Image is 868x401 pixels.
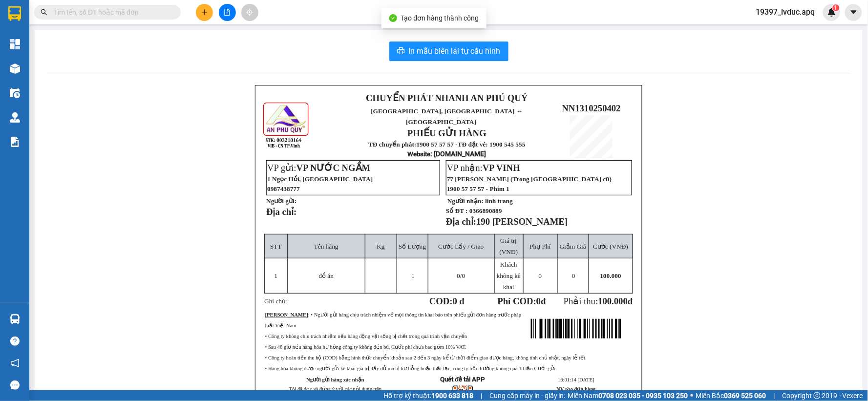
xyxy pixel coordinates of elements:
[397,47,405,56] span: printer
[599,392,688,400] strong: 0708 023 035 - 0935 103 250
[845,4,862,21] button: caret-down
[262,101,311,149] img: logo
[265,355,587,360] span: • Công ty hoàn tiền thu hộ (COD) bằng hình thức chuyển khoản sau 2 đến 3 ngày kể từ thời điểm gia...
[267,185,300,192] span: 0987438777
[219,4,236,21] button: file-add
[568,390,688,401] span: Miền Nam
[224,9,231,16] span: file-add
[417,141,458,148] strong: 1900 57 57 57 -
[389,42,508,61] button: printerIn mẫu biên lai tự cấu hình
[265,312,522,328] span: : • Người gửi hàng chịu trách nhiệm về mọi thông tin khai báo trên phiếu gửi đơn hàng trước pháp ...
[429,296,465,306] strong: COD:
[696,390,766,401] span: Miền Bắc
[314,243,339,250] span: Tên hàng
[265,344,466,350] span: • Sau 48 giờ nếu hàng hóa hư hỏng công ty không đền bù, Cước phí chưa bao gồm 10% VAT.
[266,207,296,217] strong: Địa chỉ:
[446,216,476,227] strong: Địa chỉ:
[558,377,594,382] span: 16:01:14 [DATE]
[564,296,633,306] span: Phải thu:
[407,128,487,138] strong: PHIẾU GỬI HÀNG
[447,185,509,192] span: 1900 57 57 57 - Phím 1
[489,390,566,401] span: Cung cấp máy in - giấy in:
[476,216,568,227] span: 190 [PERSON_NAME]
[399,243,426,250] span: Số Lượng
[440,376,485,383] strong: Quét để tải APP
[265,334,467,339] span: • Công ty không chịu trách nhiệm nếu hàng động vật sống bị chết trong quá trình vận chuyển
[431,392,473,400] strong: 1900 633 818
[529,243,550,250] span: Phụ Phí
[266,197,296,205] strong: Người gửi:
[469,207,502,214] span: 0366890889
[539,272,542,279] span: 0
[267,163,370,173] span: VP gửi:
[289,386,382,392] span: Tôi đã đọc và đồng ý với các nội dung trên
[368,141,416,148] strong: TĐ chuyển phát:
[457,272,466,279] span: /0
[483,163,520,173] span: VP VINH
[453,296,465,306] span: 0 đ
[8,6,21,21] img: logo-vxr
[724,392,766,400] strong: 0369 525 060
[628,296,633,306] span: đ
[246,9,253,16] span: aim
[814,392,821,399] span: copyright
[500,237,518,255] span: Giá trị (VNĐ)
[264,297,287,305] span: Ghi chú:
[10,63,20,74] img: warehouse-icon
[562,103,621,113] span: NN1310250402
[446,207,468,214] strong: Số ĐT :
[265,366,557,371] span: • Hàng hóa không được người gửi kê khai giá trị đầy đủ mà bị hư hỏng hoặc thất lạc, công ty bồi t...
[560,243,586,250] span: Giảm Giá
[774,390,775,401] span: |
[196,4,213,21] button: plus
[447,163,520,173] span: VP nhận:
[401,14,479,22] span: Tạo đơn hàng thành công
[201,9,208,16] span: plus
[593,243,628,250] span: Cước (VNĐ)
[409,45,501,57] span: In mẫu biên lai tự cấu hình
[10,112,20,123] img: warehouse-icon
[447,197,484,205] strong: Người nhận:
[457,272,461,279] span: 0
[485,197,513,205] span: linh trang
[275,272,278,279] span: 1
[408,150,431,158] span: Website
[10,359,20,368] span: notification
[10,88,20,98] img: warehouse-icon
[10,137,20,147] img: solution-icon
[265,312,308,317] strong: [PERSON_NAME]
[54,7,169,18] input: Tìm tên, số ĐT hoặc mã đơn
[241,4,258,21] button: aim
[748,6,823,18] span: 19397_lvduc.apq
[270,243,282,250] span: STT
[557,386,596,392] strong: NV tạo đơn hàng
[827,8,836,17] img: icon-new-feature
[389,14,397,22] span: check-circle
[598,296,628,306] span: 100.000
[458,141,526,148] strong: TĐ đặt vé: 1900 545 555
[408,150,487,158] strong: : [DOMAIN_NAME]
[481,390,482,401] span: |
[438,243,484,250] span: Cước Lấy / Giao
[306,377,364,382] strong: Người gửi hàng xác nhận
[371,107,523,126] span: [GEOGRAPHIC_DATA], [GEOGRAPHIC_DATA] ↔ [GEOGRAPHIC_DATA]
[447,175,612,183] span: 77 [PERSON_NAME] (Trong [GEOGRAPHIC_DATA] cũ)
[319,272,334,279] span: đồ ăn
[10,380,20,390] span: message
[834,4,838,11] span: 1
[498,296,546,306] strong: Phí COD: đ
[10,337,20,346] span: question-circle
[833,4,840,11] sup: 1
[383,390,473,401] span: Hỗ trợ kỹ thuật:
[296,163,371,173] span: VP NƯỚC NGẦM
[497,261,521,291] span: Khách không kê khai
[691,394,694,398] span: ⚪️
[377,243,384,250] span: Kg
[267,175,373,183] span: 1 Ngọc Hồi, [GEOGRAPHIC_DATA]
[536,296,541,306] span: 0
[600,272,621,279] span: 100.000
[411,272,415,279] span: 1
[41,9,47,16] span: search
[366,93,528,103] strong: CHUYỂN PHÁT NHANH AN PHÚ QUÝ
[572,272,575,279] span: 0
